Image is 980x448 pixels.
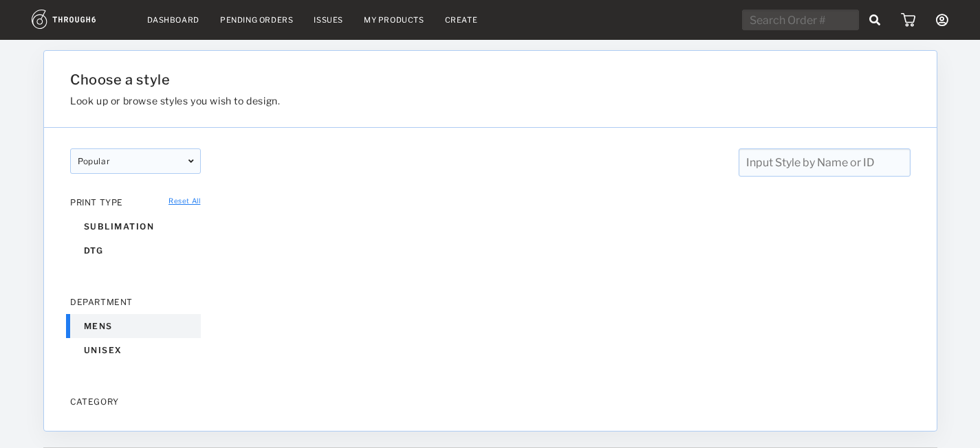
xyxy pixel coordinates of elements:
[70,95,769,107] h3: Look up or browse styles you wish to design.
[70,314,201,338] div: mens
[738,148,910,177] input: Input Style by Name or ID
[314,15,343,25] a: Issues
[70,396,201,407] div: CATEGORY
[220,15,293,25] a: Pending Orders
[70,197,201,208] div: PRINT TYPE
[445,15,478,25] a: Create
[742,10,859,30] input: Search Order #
[70,71,769,88] h1: Choose a style
[70,214,201,238] div: sublimation
[32,10,127,29] img: logo.1c10ca64.svg
[70,148,201,174] div: popular
[168,197,200,205] a: Reset All
[364,15,424,25] a: My Products
[901,13,915,27] img: icon_cart.dab5cea1.svg
[70,238,201,262] div: dtg
[70,338,201,362] div: unisex
[70,297,201,307] div: DEPARTMENT
[147,15,199,25] a: Dashboard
